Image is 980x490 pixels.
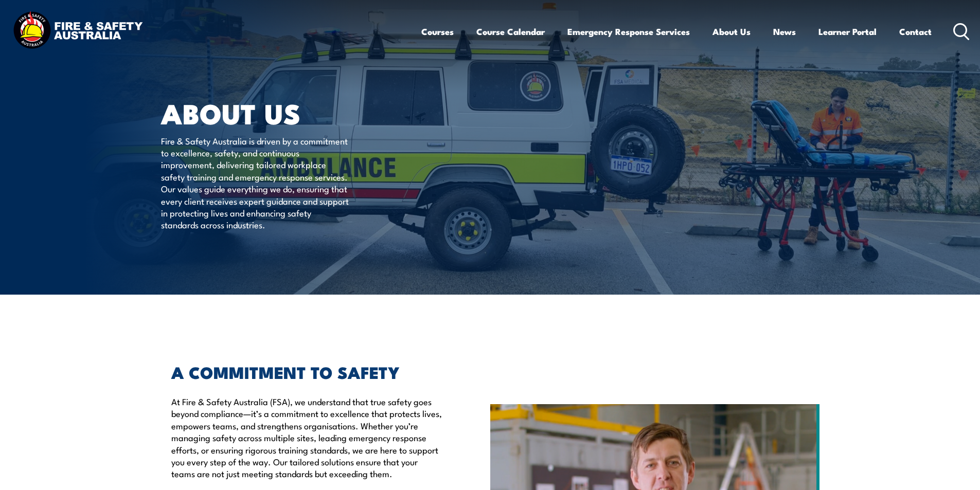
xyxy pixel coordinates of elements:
a: Emergency Response Services [567,18,690,45]
a: About Us [712,18,751,45]
a: Course Calendar [476,18,545,45]
a: Learner Portal [818,18,877,45]
a: News [773,18,796,45]
a: Courses [421,18,454,45]
h1: About Us [161,101,415,125]
p: At Fire & Safety Australia (FSA), we understand that true safety goes beyond compliance—it’s a co... [171,395,443,480]
p: Fire & Safety Australia is driven by a commitment to excellence, safety, and continuous improveme... [161,135,349,231]
h2: A COMMITMENT TO SAFETY [171,365,443,379]
a: Contact [899,18,932,45]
